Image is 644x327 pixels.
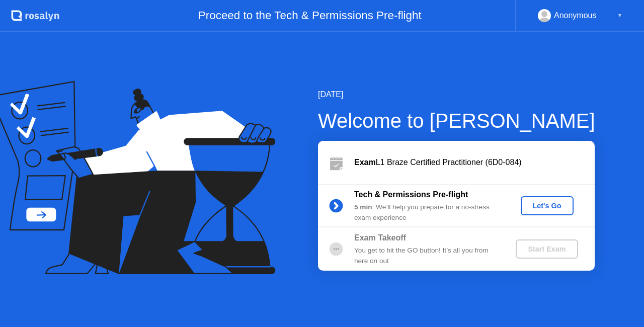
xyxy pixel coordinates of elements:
div: ▼ [617,9,622,22]
b: Exam [354,158,376,167]
div: Let's Go [525,202,570,210]
div: Anonymous [554,9,597,22]
div: : We’ll help you prepare for a no-stress exam experience [354,202,499,223]
button: Let's Go [521,196,574,215]
div: L1 Braze Certified Practitioner (6D0-084) [354,156,595,169]
b: Tech & Permissions Pre-flight [354,190,468,199]
b: Exam Takeoff [354,233,406,242]
button: Start Exam [516,239,578,259]
div: Start Exam [520,245,574,253]
div: Welcome to [PERSON_NAME] [318,106,595,136]
div: You get to hit the GO button! It’s all you from here on out [354,246,499,266]
b: 5 min [354,203,372,211]
div: [DATE] [318,89,595,101]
